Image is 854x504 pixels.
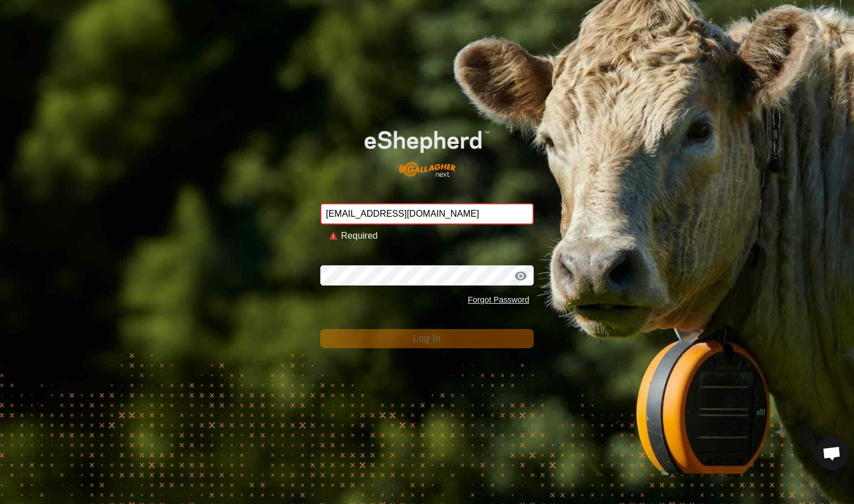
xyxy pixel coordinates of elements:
input: Email Address [320,203,534,225]
a: Forgot Password [468,295,529,304]
a: Open chat [815,436,849,470]
button: Log In [320,329,534,348]
img: E-shepherd Logo [342,113,512,186]
span: Log In [413,334,441,343]
div: Required [341,229,525,243]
